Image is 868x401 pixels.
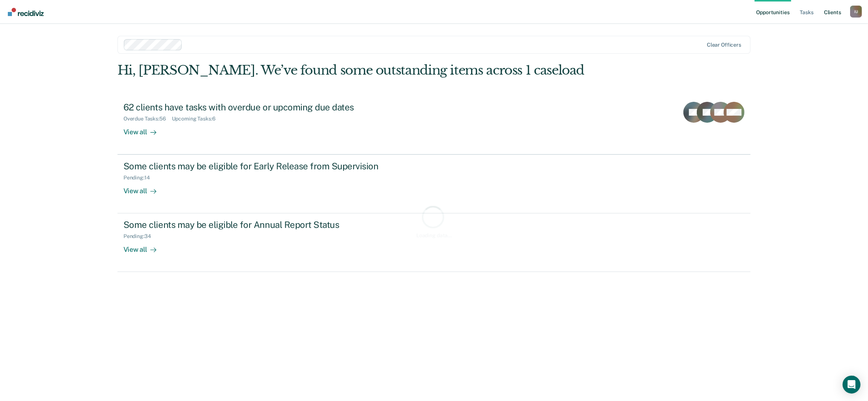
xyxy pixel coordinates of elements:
[8,8,44,16] img: Recidiviz
[123,181,165,195] div: View all
[123,219,385,230] div: Some clients may be eligible for Annual Report Status
[850,6,862,18] div: I U
[117,154,751,213] a: Some clients may be eligible for Early Release from SupervisionPending:14View all
[123,239,165,254] div: View all
[123,161,385,172] div: Some clients may be eligible for Early Release from Supervision
[123,116,172,122] div: Overdue Tasks : 56
[123,175,156,181] div: Pending : 14
[850,6,862,18] button: Profile dropdown button
[843,376,861,394] div: Open Intercom Messenger
[117,63,624,78] div: Hi, [PERSON_NAME]. We’ve found some outstanding items across 1 caseload
[117,96,751,154] a: 62 clients have tasks with overdue or upcoming due datesOverdue Tasks:56Upcoming Tasks:6View all
[707,42,741,48] div: Clear officers
[123,233,157,239] div: Pending : 34
[123,102,385,113] div: 62 clients have tasks with overdue or upcoming due dates
[123,122,165,136] div: View all
[172,116,222,122] div: Upcoming Tasks : 6
[117,213,751,272] a: Some clients may be eligible for Annual Report StatusPending:34View all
